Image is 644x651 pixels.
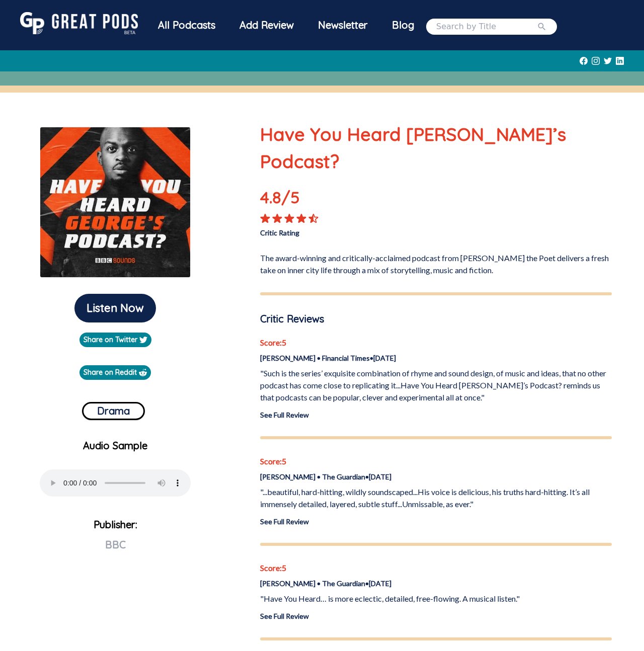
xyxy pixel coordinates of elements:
div: All Podcasts [146,12,227,38]
p: Score: 5 [260,455,612,467]
a: Share on Reddit [79,365,151,380]
p: [PERSON_NAME] • Financial Times • [DATE] [260,353,612,363]
div: Newsletter [306,12,380,38]
p: "Such is the series’ exquisite combination of rhyme and sound design, of music and ideas, that no... [260,367,612,403]
a: See Full Review [260,517,309,526]
a: All Podcasts [146,12,227,41]
p: Critic Reviews [260,311,612,327]
p: "Have You Heard… is more eclectic, detailed, free-flowing. A musical listen." [260,593,612,605]
a: Add Review [227,12,306,38]
p: Score: 5 [260,337,612,349]
p: Have You Heard [PERSON_NAME]’s Podcast? [260,121,612,175]
p: [PERSON_NAME] • The Guardian • [DATE] [260,471,612,482]
span: BBC [105,538,126,551]
input: Search by Title [436,21,537,33]
img: GreatPods [20,12,138,34]
a: Drama [82,398,145,420]
audio: Your browser does not support the audio element [40,469,191,497]
p: Publisher: [8,515,223,587]
a: Share on Twitter [79,333,151,347]
p: The award-winning and critically-acclaimed podcast from [PERSON_NAME] the Poet delivers a fresh t... [260,248,612,276]
a: See Full Review [260,411,309,419]
a: Blog [380,12,426,38]
p: [PERSON_NAME] • The Guardian • [DATE] [260,578,612,589]
p: Audio Sample [8,438,223,453]
p: Score: 5 [260,562,612,574]
a: Newsletter [306,12,380,41]
p: Critic Rating [260,223,436,238]
button: Listen Now [74,294,156,322]
button: Drama [82,402,145,420]
p: "...beautiful, hard-hitting, wildly soundscaped...His voice is delicious, his truths hard-hitting... [260,486,612,510]
p: 4.8 /5 [260,185,331,213]
img: Have You Heard George’s Podcast? [40,127,191,278]
a: See Full Review [260,612,309,620]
